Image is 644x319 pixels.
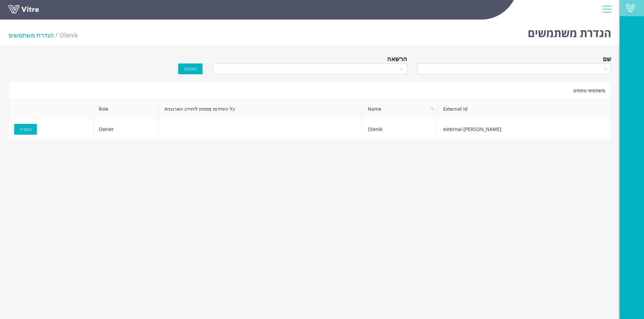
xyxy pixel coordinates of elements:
[362,118,438,140] td: Olenik
[428,100,437,118] span: search
[178,63,202,74] button: הוספה
[603,54,611,63] div: שם
[387,54,407,63] div: הרשאה
[443,126,501,132] span: [PERSON_NAME]-external
[431,107,435,111] span: search
[362,100,437,118] span: Name
[59,31,78,39] span: 237
[8,81,611,100] div: משתמשי טפסים
[20,126,31,133] span: הסרה
[528,17,611,46] h1: הגדרת משתמשים
[159,100,362,118] th: כל היחידות מתחת ליחידה הארגונית
[438,100,611,118] th: External Id
[8,30,59,40] li: הגדרת משתמשים
[99,126,114,132] span: Owner
[93,100,159,118] th: Role
[14,124,37,135] button: הסרה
